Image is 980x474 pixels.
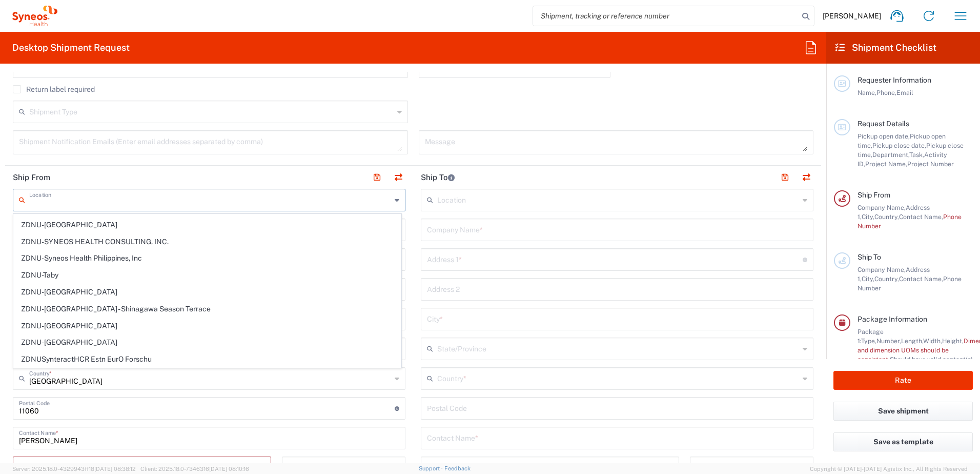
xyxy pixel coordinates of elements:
span: Should have valid content(s) [890,355,973,363]
a: Support [419,465,444,471]
h2: Ship From [13,172,50,183]
span: Contact Name, [899,275,943,283]
span: Country, [874,275,899,283]
span: Request Details [857,120,909,128]
span: Server: 2025.18.0-4329943ff18 [12,466,136,472]
span: ZDNUSynteractHCR Estn EurO Forschu [14,351,401,367]
span: ZDNU-[GEOGRAPHIC_DATA] [14,217,401,233]
span: Length, [901,337,923,345]
span: Number, [876,337,901,345]
span: Pickup open date, [857,132,910,140]
span: Name, [857,89,876,96]
a: Feedback [444,465,471,471]
h2: Ship To [421,172,455,183]
span: Task, [909,151,924,159]
span: Width, [923,337,942,345]
span: Type, [861,337,876,345]
span: Ship From [857,191,890,199]
span: Phone, [876,89,896,96]
span: ZDNU-[GEOGRAPHIC_DATA] [14,334,401,350]
span: Height, [942,337,964,345]
span: Ship To [857,253,881,261]
span: Package Information [857,315,927,323]
span: ZDNU-[GEOGRAPHIC_DATA] [14,318,401,334]
span: Project Number [907,160,954,168]
span: City, [862,275,874,283]
span: Company Name, [857,204,906,211]
span: Copyright © [DATE]-[DATE] Agistix Inc., All Rights Reserved [810,464,968,473]
span: Pickup close date, [872,142,926,149]
span: Project Name, [865,160,907,168]
span: Client: 2025.18.0-7346316 [140,466,249,472]
span: Country, [874,213,899,221]
button: Rate [833,371,973,390]
span: [DATE] 08:38:12 [94,466,136,472]
span: Company Name, [857,266,906,273]
span: ZDNU-SYNEOS HEALTH CONSULTING, INC. [14,234,401,250]
label: Return label required [13,85,95,93]
h2: Desktop Shipment Request [12,42,130,54]
input: Shipment, tracking or reference number [533,6,799,26]
h2: Shipment Checklist [835,42,936,54]
span: Package 1: [857,328,884,345]
span: Email [896,89,913,96]
span: Department, [872,151,909,159]
span: ZDNU-Syneos Health Philippines, Inc [14,250,401,266]
span: ZDNU-[GEOGRAPHIC_DATA] [14,284,401,300]
span: Requester Information [857,76,931,84]
span: ZDNU-Taby [14,267,401,283]
span: [PERSON_NAME] [823,11,881,21]
span: ZDNU-[GEOGRAPHIC_DATA] - Shinagawa Season Terrace [14,301,401,317]
span: [DATE] 08:10:16 [209,466,249,472]
button: Save as template [833,432,973,451]
button: Save shipment [833,402,973,421]
span: City, [862,213,874,221]
span: Contact Name, [899,213,943,221]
